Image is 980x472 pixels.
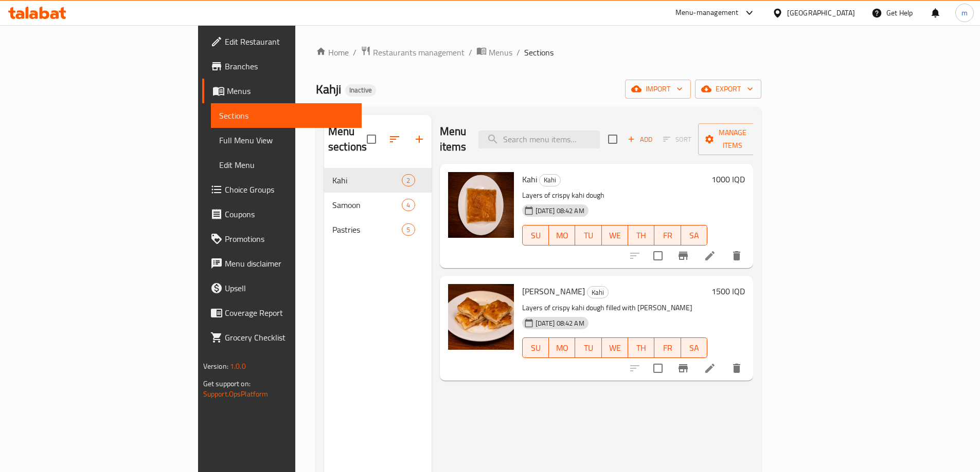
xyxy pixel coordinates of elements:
[225,282,353,294] span: Upsell
[382,127,407,152] span: Sort sections
[225,183,353,196] span: Choice Groups
[202,79,362,103] a: Menus
[230,360,246,373] span: 1.0.0
[656,131,698,147] span: Select section first
[602,337,628,358] button: WE
[625,80,691,99] button: import
[202,300,362,325] a: Coverage Report
[202,276,362,300] a: Upsell
[704,250,716,262] a: Edit menu item
[203,387,269,401] a: Support.OpsPlatform
[324,217,432,242] div: Pastries5
[316,46,761,59] nav: breadcrumb
[575,225,601,246] button: TU
[632,228,650,243] span: TH
[407,127,432,152] button: Add section
[623,131,656,147] span: Add item
[658,228,676,243] span: FR
[402,225,414,235] span: 5
[695,80,761,99] button: export
[671,243,696,268] button: Branch-specific-item
[531,318,589,328] span: [DATE] 08:42 AM
[202,29,362,54] a: Edit Restaurant
[654,337,681,358] button: FR
[704,362,716,374] a: Edit menu item
[579,228,597,243] span: TU
[225,307,353,319] span: Coverage Report
[203,360,228,373] span: Version:
[516,46,520,59] li: /
[402,200,414,210] span: 4
[658,341,676,355] span: FR
[787,7,855,18] div: [GEOGRAPHIC_DATA]
[324,164,432,246] nav: Menu sections
[539,174,561,186] div: Kahi
[332,174,402,186] span: Kahi
[478,130,600,148] input: search
[711,172,745,186] h6: 1000 IQD
[361,128,382,150] span: Select all sections
[469,46,472,59] li: /
[522,172,537,187] span: Kahi
[211,128,362,153] a: Full Menu View
[628,337,654,358] button: TH
[225,257,353,270] span: Menu disclaimer
[332,199,402,211] span: Samoon
[202,251,362,276] a: Menu disclaimer
[685,341,703,355] span: SA
[202,54,362,79] a: Branches
[628,225,654,246] button: TH
[225,60,353,72] span: Branches
[524,46,554,59] span: Sections
[219,159,353,171] span: Edit Menu
[522,189,708,202] p: Layers of crispy kahi dough
[606,341,624,355] span: WE
[361,46,465,59] a: Restaurants management
[522,301,708,314] p: Layers of crispy kahi dough filled with [PERSON_NAME]
[623,131,656,147] button: Add
[711,284,745,298] h6: 1500 IQD
[606,228,624,243] span: WE
[632,341,650,355] span: TH
[575,337,601,358] button: TU
[706,126,759,152] span: Manage items
[402,174,415,186] div: items
[522,225,549,246] button: SU
[602,128,623,150] span: Select section
[724,243,749,268] button: delete
[587,286,609,298] div: Kahi
[587,287,608,298] span: Kahi
[448,172,514,238] img: Kahi
[531,206,589,216] span: [DATE] 08:42 AM
[527,341,545,355] span: SU
[654,225,681,246] button: FR
[579,341,597,355] span: TU
[373,46,465,59] span: Restaurants management
[227,85,353,97] span: Menus
[961,7,968,18] span: m
[440,124,467,155] h2: Menu items
[402,176,414,185] span: 2
[211,153,362,177] a: Edit Menu
[225,233,353,245] span: Promotions
[681,337,707,358] button: SA
[324,193,432,217] div: Samoon4
[724,356,749,381] button: delete
[202,177,362,202] a: Choice Groups
[671,356,696,381] button: Branch-specific-item
[202,226,362,251] a: Promotions
[402,223,415,236] div: items
[332,223,402,236] span: Pastries
[202,325,362,350] a: Grocery Checklist
[527,228,545,243] span: SU
[522,337,549,358] button: SU
[647,357,669,379] span: Select to update
[540,174,560,186] span: Kahi
[448,284,514,350] img: Kaymak Kahi
[681,225,707,246] button: SA
[685,228,703,243] span: SA
[549,225,575,246] button: MO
